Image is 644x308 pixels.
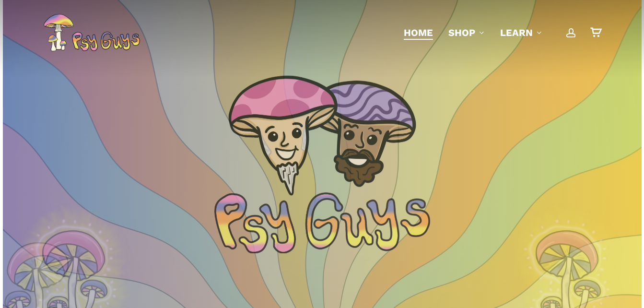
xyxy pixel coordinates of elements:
span: Learn [500,27,533,38]
img: Psychedelic PsyGuys Text Logo [214,192,430,253]
a: Home [404,26,433,39]
span: Home [404,27,433,38]
img: PsyGuys [43,13,140,52]
span: Shop [448,27,475,38]
a: Shop [448,26,485,39]
a: Learn [500,26,542,39]
img: PsyGuys Heads Logo [226,63,418,207]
